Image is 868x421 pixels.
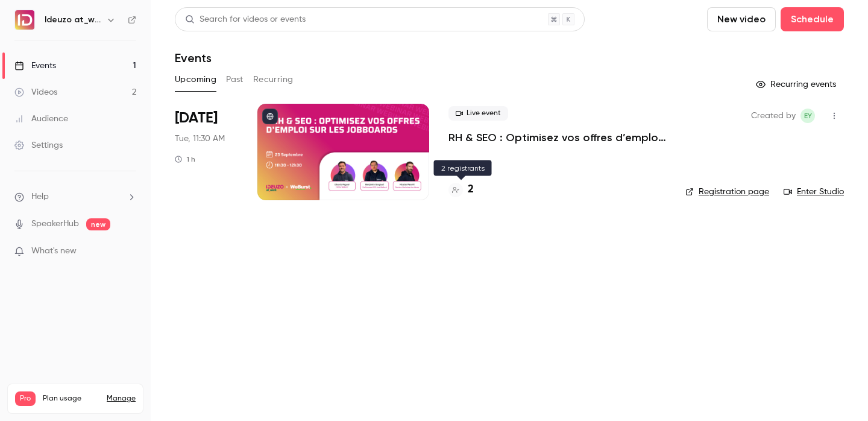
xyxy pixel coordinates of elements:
span: Eva Yahiaoui [800,109,815,123]
button: Past [226,70,244,89]
div: Audience [14,113,68,125]
div: Sep 23 Tue, 11:30 AM (Europe/Madrid) [175,104,238,200]
button: Recurring [253,70,294,89]
h6: Ideuzo at_work [45,14,101,26]
a: Manage [107,394,136,404]
li: help-dropdown-opener [14,191,136,203]
div: Search for videos or events [185,13,306,26]
a: 2 [448,182,474,198]
div: Videos [14,86,57,98]
span: EY [804,109,812,123]
h1: Events [175,51,212,65]
img: Ideuzo at_work [15,10,34,30]
a: Enter Studio [784,186,844,198]
button: New video [707,7,776,31]
h4: 2 [468,182,474,198]
button: Recurring events [750,75,844,94]
button: Upcoming [175,70,216,89]
a: RH & SEO : Optimisez vos offres d’emploi sur les jobboards [448,130,666,145]
a: Registration page [685,186,769,198]
div: 1 h [175,154,195,164]
span: Tue, 11:30 AM [175,133,225,145]
span: new [86,218,110,230]
div: Settings [14,139,63,151]
span: Help [31,191,49,203]
span: Plan usage [43,394,99,404]
div: Events [14,60,56,72]
span: Created by [751,109,796,123]
a: SpeakerHub [31,218,79,230]
iframe: Noticeable Trigger [122,246,136,257]
span: Live event [448,106,508,121]
span: Pro [15,391,36,406]
span: What's new [31,245,77,258]
span: [DATE] [175,109,218,128]
button: Schedule [781,7,844,31]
